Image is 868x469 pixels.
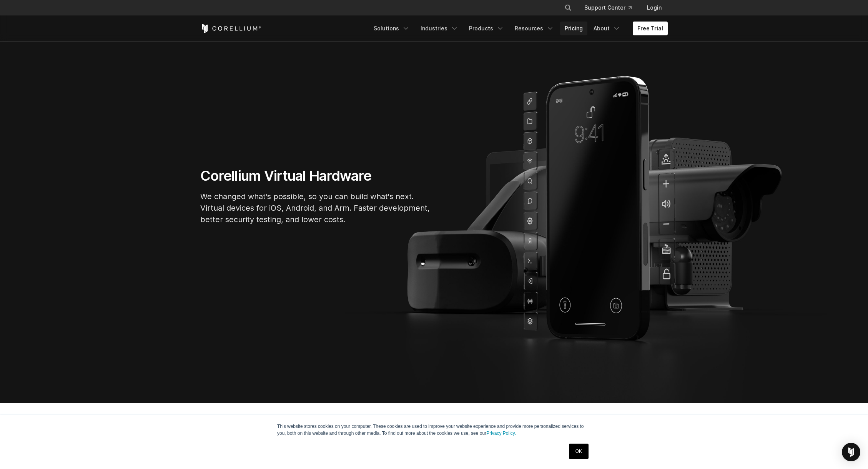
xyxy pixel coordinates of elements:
a: Resources [510,22,559,35]
a: Products [464,22,509,35]
div: Open Intercom Messenger [842,443,860,461]
p: This website stores cookies on your computer. These cookies are used to improve your website expe... [277,423,591,437]
a: Privacy Policy. [486,431,516,436]
a: Pricing [560,22,587,35]
a: About [589,22,625,35]
a: Free Trial [633,22,668,35]
a: Industries [416,22,463,35]
div: Navigation Menu [555,1,668,15]
a: Support Center [578,1,638,15]
p: We changed what's possible, so you can build what's next. Virtual devices for iOS, Android, and A... [200,191,431,225]
a: OK [569,444,589,459]
h1: Corellium Virtual Hardware [200,167,431,185]
a: Solutions [369,22,414,35]
button: Search [561,1,575,15]
a: Corellium Home [200,24,261,33]
div: Navigation Menu [369,22,668,35]
a: Login [641,1,668,15]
